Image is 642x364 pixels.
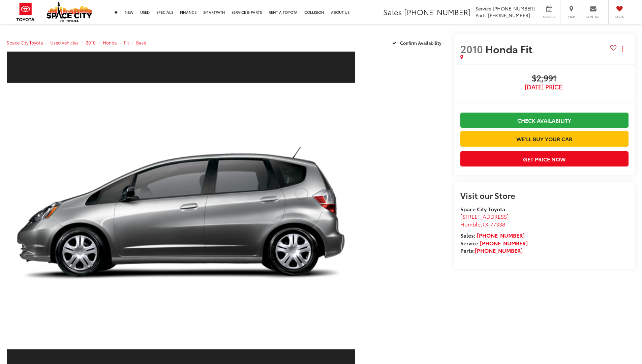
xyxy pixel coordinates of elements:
[124,39,129,45] a: Fit
[460,231,476,239] span: Sales:
[476,5,491,12] span: Service
[460,131,629,146] a: We'll Buy Your Car
[480,239,528,247] a: [PHONE_NUMBER]
[475,246,523,254] a: [PHONE_NUMBER]
[490,220,505,228] span: 77338
[136,39,146,45] a: Base
[383,6,402,17] span: Sales
[404,6,471,17] span: [PHONE_NUMBER]
[542,14,557,19] span: Service
[460,73,629,84] span: $2,991
[617,43,629,55] button: Actions
[586,14,601,19] span: Contact
[476,12,487,19] span: Parts
[612,14,627,19] span: Saved
[482,220,489,228] span: TX
[485,41,535,56] span: Honda Fit
[3,83,359,349] img: 2010 Honda Fit Base
[460,41,483,56] span: 2010
[50,39,79,45] a: Used Vehicles
[460,212,509,220] span: [STREET_ADDRESS]
[622,46,623,52] span: dropdown dots
[460,246,523,254] strong: Parts:
[460,220,505,228] span: ,
[460,84,629,90] span: [DATE] Price:
[460,212,509,228] a: [STREET_ADDRESS] Humble,TX 77338
[460,205,505,213] strong: Space City Toyota
[47,1,92,22] img: Space City Toyota
[564,14,579,19] span: Map
[7,39,43,45] a: Space City Toyota
[460,113,629,128] a: Check Availability
[477,231,525,239] a: [PHONE_NUMBER]
[103,39,117,45] a: Honda
[400,40,441,46] span: Confirm Availability
[488,12,530,19] span: [PHONE_NUMBER]
[460,220,481,228] span: Humble
[389,37,447,49] button: Confirm Availability
[460,151,629,166] button: Get Price Now
[493,5,535,12] span: [PHONE_NUMBER]
[460,239,528,247] strong: Service:
[86,39,96,45] a: 2010
[460,191,629,200] h2: Visit our Store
